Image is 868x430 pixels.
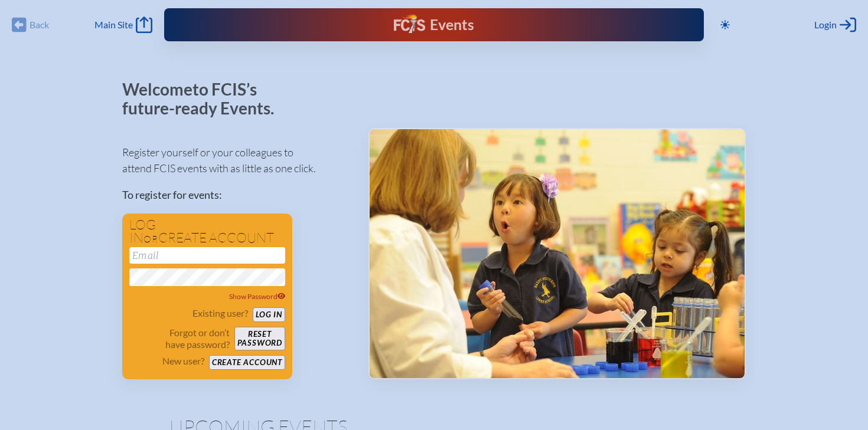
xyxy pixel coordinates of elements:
[129,327,230,350] p: Forgot or don’t have password?
[192,307,248,319] p: Existing user?
[318,14,550,35] div: FCIS Events — Future ready
[129,218,285,245] h1: Log in create account
[129,247,285,264] input: Email
[814,19,837,31] span: Login
[122,145,350,176] p: Register yourself or your colleagues to attend FCIS events with as little as one click.
[122,80,288,117] p: Welcome to FCIS’s future-ready Events.
[94,17,152,33] a: Main Site
[229,292,286,301] span: Show Password
[209,355,285,370] button: Create account
[94,19,133,31] span: Main Site
[370,129,745,378] img: Events
[143,233,158,245] span: or
[162,355,204,367] p: New user?
[234,327,285,350] button: Resetpassword
[122,187,350,203] p: To register for events:
[253,307,285,322] button: Log in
